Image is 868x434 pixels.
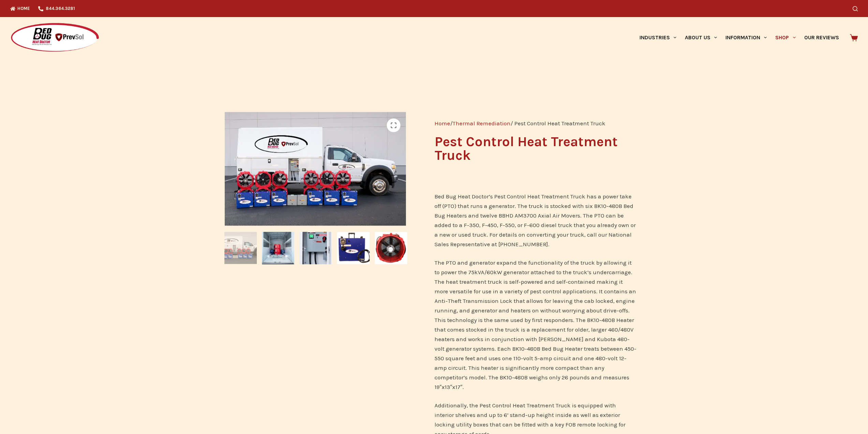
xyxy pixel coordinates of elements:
a: Home [435,120,450,127]
a: About Us [680,17,721,58]
img: Bed Bug Heat Doctor pest control heat treatment truck with 6 480-volt heaters and 12 axial fans [224,232,257,264]
a: Bed Bug Heat Doctor pest control heat treatment truck with 6 480-volt heaters and 12 axial fans [224,165,407,172]
p: The PTO and generator expand the functionality of the truck by allowing it to power the 75kVA/60k... [435,258,637,392]
a: Thermal Remediation [453,120,511,127]
img: BK10-480B Bed Bug Heater with 480-volt power cord, 6 included in package, replaces Temp Air EBB-460 [337,232,369,264]
a: Our Reviews [800,17,843,58]
button: Search [853,6,858,11]
img: Power Distribution Panel on the pest control heat treatment Truck [299,232,332,264]
h1: Pest Control Heat Treatment Truck [435,135,637,162]
img: AM3700 High Temperature Axial Air Mover for bed bug heat treatment [375,232,407,264]
p: Bed Bug Heat Doctor’s Pest Control Heat Treatment Truck has a power take off (PTO) that runs a ge... [435,192,637,249]
img: Prevsol/Bed Bug Heat Doctor [10,23,100,53]
a: Shop [771,17,800,58]
img: Interior of the pest control heat treatment truck showing fans and bed bug heaters [407,112,590,386]
img: Bed Bug Heat Doctor pest control heat treatment truck with 6 480-volt heaters and 12 axial fans [224,112,407,227]
img: Interior of the pest control heat treatment truck showing fans and bed bug heaters [262,232,294,264]
a: View full-screen image gallery [387,118,400,132]
nav: Primary [635,17,843,58]
nav: Breadcrumb [435,118,637,128]
a: Industries [635,17,680,58]
a: Information [721,17,771,58]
